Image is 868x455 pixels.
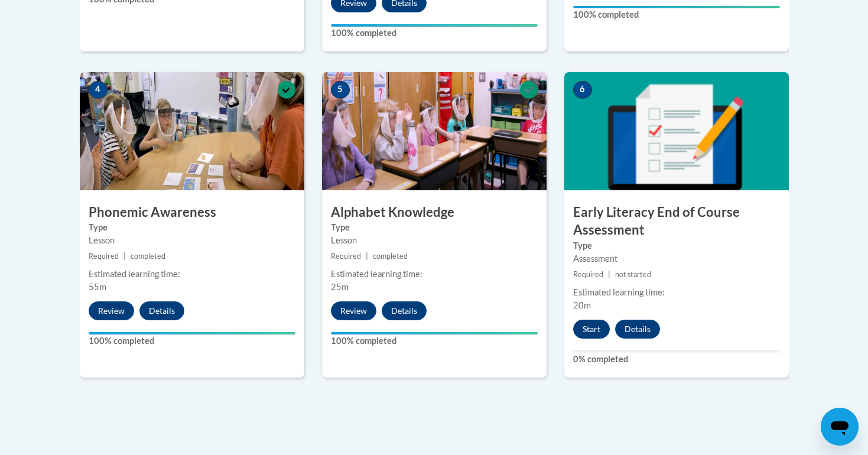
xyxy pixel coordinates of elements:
[373,252,408,261] span: completed
[573,353,780,366] label: 0% completed
[131,252,165,261] span: completed
[89,268,295,281] div: Estimated learning time:
[573,6,780,8] div: Your progress
[573,239,780,252] label: Type
[123,252,126,261] span: |
[331,252,361,261] span: Required
[89,301,134,320] button: Review
[331,268,538,281] div: Estimated learning time:
[615,320,660,339] button: Details
[573,300,591,310] span: 20m
[564,203,789,240] h3: Early Literacy End of Course Assessment
[331,332,538,334] div: Your progress
[80,72,304,190] img: Course Image
[322,72,547,190] img: Course Image
[331,301,376,320] button: Review
[573,8,780,21] label: 100% completed
[615,270,651,279] span: not started
[573,252,780,265] div: Assessment
[573,286,780,299] div: Estimated learning time:
[331,282,349,292] span: 25m
[564,72,789,190] img: Course Image
[331,334,538,347] label: 100% completed
[89,221,295,234] label: Type
[322,203,547,222] h3: Alphabet Knowledge
[366,252,368,261] span: |
[573,270,603,279] span: Required
[331,27,538,40] label: 100% completed
[331,24,538,27] div: Your progress
[89,81,108,99] span: 4
[89,332,295,334] div: Your progress
[89,334,295,347] label: 100% completed
[821,408,859,446] iframe: Button to launch messaging window, conversation in progress
[89,234,295,247] div: Lesson
[573,320,610,339] button: Start
[331,234,538,247] div: Lesson
[89,282,106,292] span: 55m
[382,301,427,320] button: Details
[331,221,538,234] label: Type
[89,252,119,261] span: Required
[331,81,350,99] span: 5
[608,270,610,279] span: |
[80,203,304,222] h3: Phonemic Awareness
[139,301,184,320] button: Details
[573,81,592,99] span: 6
